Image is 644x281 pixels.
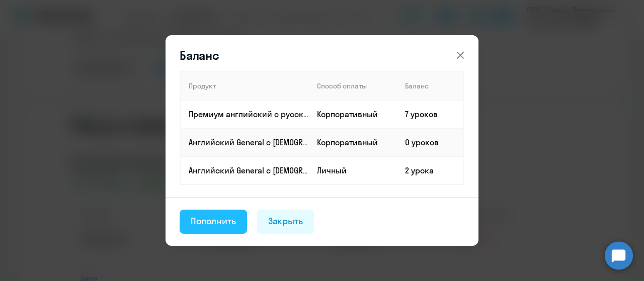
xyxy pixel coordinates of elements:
td: Личный [309,156,397,184]
th: Баланс [397,72,464,100]
p: Премиум английский с русскоговорящим преподавателем [189,109,308,120]
button: Закрыть [257,210,314,234]
th: Способ оплаты [309,72,397,100]
td: 2 урока [397,156,464,184]
td: 0 уроков [397,128,464,156]
td: 7 уроков [397,100,464,128]
p: Английский General с [DEMOGRAPHIC_DATA] преподавателем [189,137,308,148]
td: Корпоративный [309,128,397,156]
td: Корпоративный [309,100,397,128]
div: Закрыть [268,215,303,228]
header: Баланс [166,47,478,63]
th: Продукт [180,72,309,100]
p: Английский General с [DEMOGRAPHIC_DATA] преподавателем [189,165,308,176]
div: Пополнить [191,215,236,228]
button: Пополнить [180,210,247,234]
